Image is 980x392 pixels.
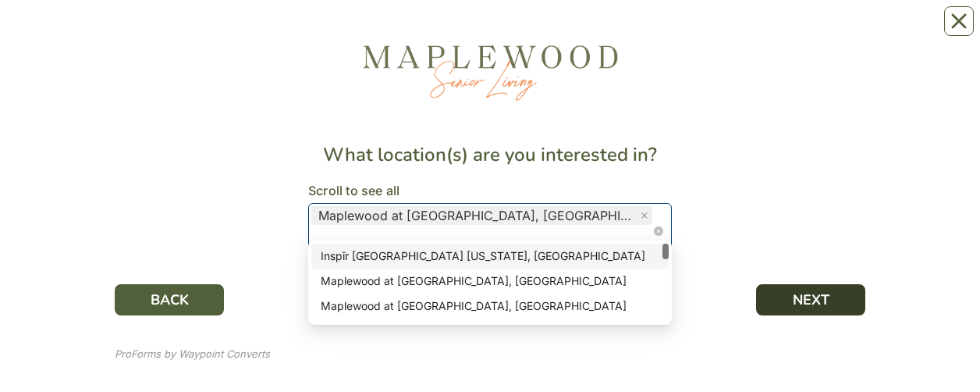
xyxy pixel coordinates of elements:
[308,183,399,198] span: Scroll to see all
[311,244,669,269] div: Inspīr Carnegie Hill New York, NY
[944,6,974,36] button: Close
[115,347,270,362] div: ProForms by Waypoint Converts
[641,212,648,219] span: close
[756,284,865,315] button: NEXT
[321,273,659,290] div: Maplewood at [GEOGRAPHIC_DATA], [GEOGRAPHIC_DATA]
[115,284,224,315] button: BACK
[321,298,659,315] div: Maplewood at [GEOGRAPHIC_DATA], [GEOGRAPHIC_DATA]
[311,319,669,344] div: Maplewood at Cuyahoga Falls, OH
[360,42,620,103] img: f9ad8981-de34-404a-8930-edf0d7687b88.jpg
[321,248,659,265] div: Inspīr [GEOGRAPHIC_DATA] [US_STATE], [GEOGRAPHIC_DATA]
[654,226,663,236] span: close-circle
[311,269,669,294] div: Maplewood at Brewster, MA
[311,206,652,225] span: Maplewood at Twinsburg, OH
[311,294,669,319] div: Maplewood at Chardon, OH
[318,207,637,224] span: Maplewood at [GEOGRAPHIC_DATA], [GEOGRAPHIC_DATA]
[115,141,865,169] div: What location(s) are you interested in?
